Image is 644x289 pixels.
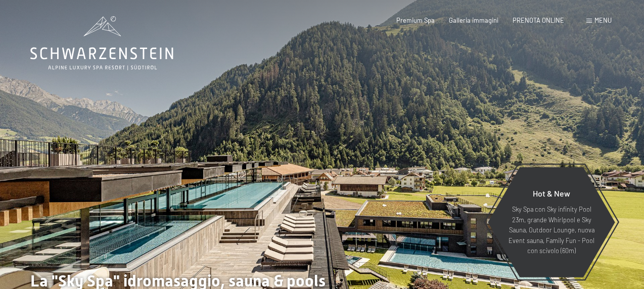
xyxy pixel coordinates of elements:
a: Hot & New Sky Spa con Sky infinity Pool 23m, grande Whirlpool e Sky Sauna, Outdoor Lounge, nuova ... [487,167,616,278]
a: Galleria immagini [449,16,498,24]
span: Hot & New [533,188,570,198]
a: Premium Spa [396,16,435,24]
a: PRENOTA ONLINE [513,16,564,24]
p: Sky Spa con Sky infinity Pool 23m, grande Whirlpool e Sky Sauna, Outdoor Lounge, nuova Event saun... [508,204,595,256]
span: Menu [594,16,612,24]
